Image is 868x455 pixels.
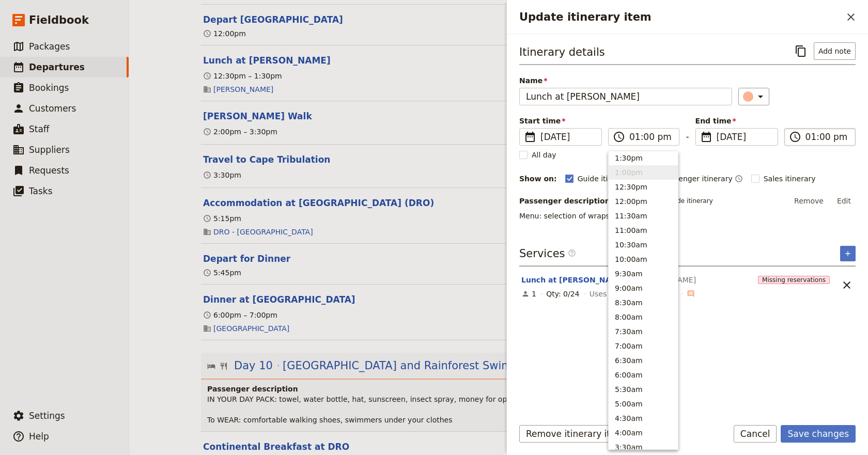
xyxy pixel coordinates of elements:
button: Remove itinerary item [519,425,631,443]
div: Show on: [519,174,557,184]
span: End time [695,116,778,126]
button: Edit this itinerary item [203,441,349,453]
span: Passenger itinerary [662,174,732,184]
button: 11:30am [609,209,678,223]
span: Menu: selection of wraps & fruit [519,212,635,220]
div: 5:45pm [203,268,241,278]
button: 4:30am [609,411,678,426]
span: Staff [29,124,50,134]
button: Add service inclusion [840,246,856,261]
span: - [686,130,689,146]
button: 7:00am [609,339,678,353]
button: 12:00pm [609,194,678,209]
button: 10:30am [609,238,678,252]
div: 6:00pm – 7:00pm [203,310,277,320]
button: 5:30am [609,382,678,397]
input: ​ [629,131,673,143]
span: Bookings [29,83,69,93]
div: 3:30pm [203,170,241,180]
input: ​ [805,131,849,143]
div: ​ [744,90,767,103]
span: Uses itinerary item time [590,289,677,299]
span: [DATE] [717,131,771,143]
h4: Passenger description [207,384,792,394]
h3: Itinerary details [519,44,605,60]
div: 5:15pm [203,213,241,224]
span: Requests [29,165,69,176]
button: Close drawer [842,8,860,26]
span: Departures [29,62,85,72]
button: Edit this itinerary item [203,110,312,122]
button: 1:30pm [609,151,678,165]
span: ​ [687,290,695,298]
span: Suppliers [29,145,70,155]
button: Cancel [734,425,777,443]
span: Packages [29,41,70,52]
button: Edit this itinerary item [203,293,355,306]
button: Add note [814,42,856,60]
span: Sales itinerary [764,174,816,184]
span: Guide itinerary [578,174,632,184]
button: 9:30am [609,266,678,281]
div: Qty: 0/24 [546,289,579,299]
span: Name [519,75,732,86]
span: Help [29,431,49,442]
button: Save changes [781,425,856,443]
button: Edit day information [207,358,629,373]
span: Fieldbook [29,12,89,28]
button: Remove [789,193,828,209]
button: Edit this itinerary item [203,153,330,166]
label: Passenger description [519,196,621,206]
button: 8:30am [609,295,678,310]
button: Time shown on passenger itinerary [735,172,743,185]
span: ​ [524,131,536,143]
div: 1 [521,289,536,299]
button: Edit this itinerary item [203,197,434,209]
button: Edit [832,193,856,209]
span: Missing reservations [758,276,830,284]
button: 6:30am [609,353,678,368]
button: 4:00am [609,426,678,440]
button: 9:00am [609,281,678,295]
span: Customers [29,103,76,114]
div: 12:00pm [203,28,246,39]
span: ​ [568,249,576,257]
button: Unlink service [838,276,856,294]
button: ​ [738,88,769,105]
span: ​ [568,249,576,261]
h2: Update itinerary item [519,9,842,25]
a: [PERSON_NAME] [213,84,273,95]
button: 11:00am [609,223,678,238]
span: All day [532,150,556,160]
button: Edit this itinerary item [203,54,331,67]
span: Settings [29,411,65,421]
span: Tasks [29,186,53,196]
div: 12:30pm – 1:30pm [203,71,282,81]
button: 7:30am [609,324,678,339]
button: 3:30am [609,440,678,454]
button: Copy itinerary item [792,42,810,60]
button: Edit this itinerary item [203,13,343,26]
span: Day 10 [234,358,273,373]
h3: Services [519,246,576,261]
span: [GEOGRAPHIC_DATA] and Rainforest Swimming Hole [283,358,567,373]
button: 6:00am [609,368,678,382]
a: DRO - [GEOGRAPHIC_DATA] [213,227,313,237]
div: 2:00pm – 3:30pm [203,127,277,137]
span: ​ [687,289,695,299]
button: Edit this itinerary item [203,253,290,265]
span: ​ [789,131,801,143]
span: ​ [700,131,712,143]
button: 10:00am [609,252,678,266]
button: 5:00am [609,397,678,411]
input: Name [519,88,732,105]
span: IN YOUR DAY PACK: towel, water bottle, hat, sunscreen, insect spray, money for optional ice cream... [207,395,565,424]
span: Start time [519,116,602,126]
button: 12:30pm [609,180,678,194]
span: [DATE] [540,131,595,143]
a: [GEOGRAPHIC_DATA] [213,323,289,334]
button: 8:00am [609,310,678,324]
button: Edit this service option [521,275,626,285]
span: ​ [613,131,625,143]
